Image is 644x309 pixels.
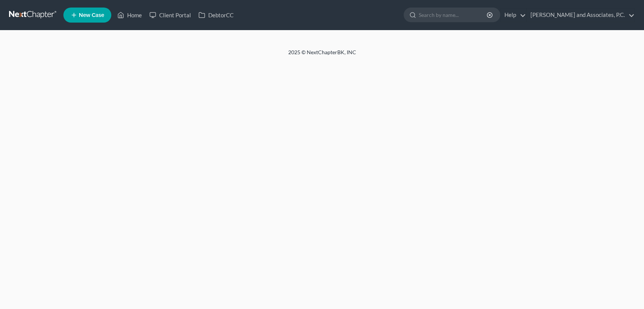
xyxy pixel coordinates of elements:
[146,8,195,22] a: Client Portal
[419,8,488,22] input: Search by name...
[107,49,537,62] div: 2025 © NextChapterBK, INC
[79,12,104,18] span: New Case
[527,8,635,22] a: [PERSON_NAME] and Associates, P.C.
[501,8,526,22] a: Help
[114,8,146,22] a: Home
[195,8,237,22] a: DebtorCC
